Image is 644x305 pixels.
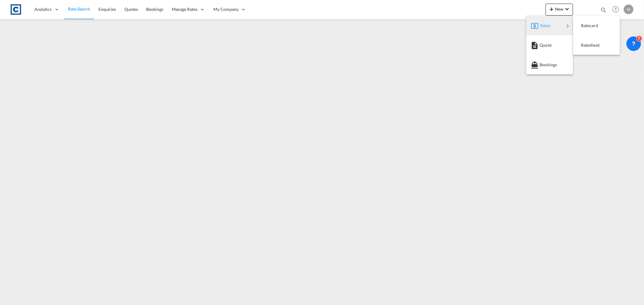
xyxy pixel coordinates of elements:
[540,39,546,51] span: Quote
[531,57,568,72] div: Bookings
[540,20,547,32] span: Rates
[526,35,573,55] button: Quote
[531,38,568,53] div: Quote
[564,22,572,30] md-icon: icon-chevron-right
[526,55,573,74] button: Bookings
[540,59,546,71] span: Bookings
